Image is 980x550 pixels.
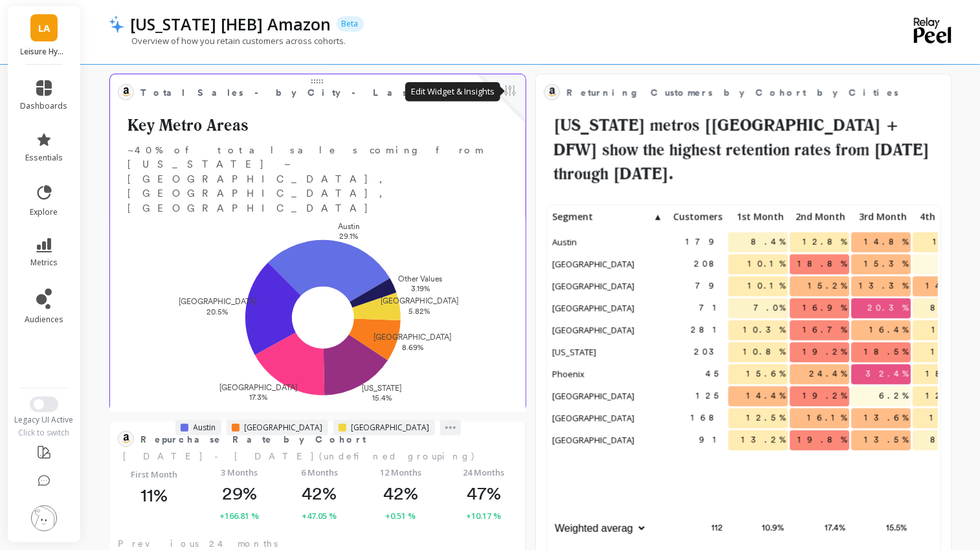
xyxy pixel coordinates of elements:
[862,254,911,274] span: 15.3%
[923,276,972,296] span: 14.9%
[550,342,600,362] span: [US_STATE]
[463,466,505,479] span: 24 Months
[652,212,662,222] span: ▲
[744,408,788,428] span: 12.5%
[30,207,58,217] span: explore
[862,342,911,362] span: 18.5%
[683,232,726,252] span: 179
[913,208,972,226] p: 4th Month
[741,342,788,362] span: 10.8%
[219,509,259,522] span: +166.81 %
[805,276,849,296] span: 15.2%
[550,232,581,252] span: Austin
[728,208,788,226] p: 1st Month
[550,254,638,274] span: [GEOGRAPHIC_DATA]
[739,430,788,450] span: 13.2%
[913,518,972,538] p: 10.5%
[380,466,421,479] span: 12 Months
[862,232,911,252] span: 14.8%
[745,276,788,296] span: 10.1%
[337,16,364,32] p: Beta
[109,35,346,47] p: Overview of how you retain customers across cohorts.
[937,254,972,274] span: 5.1%
[856,276,911,296] span: 13.3%
[194,423,216,433] span: Austin
[800,342,849,362] span: 19.2%
[800,298,849,318] span: 16.9%
[862,408,911,428] span: 13.6%
[221,466,258,479] span: 3 Months
[927,408,972,428] span: 11.6%
[302,482,337,504] p: 42%
[728,518,788,538] p: 10.9%
[21,47,68,57] p: Leisure Hydration - Amazon
[351,423,430,433] span: [GEOGRAPHIC_DATA]
[696,298,726,318] span: 71
[929,320,972,340] span: 11.0%
[30,258,58,268] span: metrics
[790,208,849,226] p: 2nd Month
[21,101,68,111] span: dashboards
[550,408,638,428] span: [GEOGRAPHIC_DATA]
[862,430,911,450] span: 13.5%
[30,397,58,412] button: Switch to New UI
[667,518,726,538] p: 112
[741,320,788,340] span: 10.3%
[38,21,50,36] span: LA
[863,364,911,384] span: 32.4%
[467,509,502,522] span: +10.17 %
[745,254,788,274] span: 10.1%
[854,212,907,222] span: 3rd Month
[25,153,63,163] span: essentials
[552,212,652,222] span: Segment
[744,364,788,384] span: 15.6%
[123,450,315,463] span: [DATE] - [DATE]
[928,342,972,362] span: 12.2%
[319,450,476,463] span: (undefined grouping)
[118,143,518,216] p: ~40% of total sales coming from [US_STATE] – [GEOGRAPHIC_DATA], [GEOGRAPHIC_DATA], [GEOGRAPHIC_DATA]
[915,212,968,222] span: 4th Month
[550,298,638,318] span: [GEOGRAPHIC_DATA]
[140,484,168,506] p: 11%
[696,430,726,450] span: 91
[912,208,974,230] div: Toggle SortBy
[851,208,911,226] p: 3rd Month
[688,320,726,340] span: 281
[25,314,63,325] span: audiences
[691,342,726,362] span: 203
[109,15,124,33] img: header icon
[805,408,849,428] span: 16.1%
[245,423,323,433] span: [GEOGRAPHIC_DATA]
[550,208,611,230] div: Toggle SortBy
[790,518,849,538] p: 17.4%
[688,408,726,428] span: 168
[566,83,902,102] span: Returning Customers by Cohort by Cities
[550,276,638,296] span: [GEOGRAPHIC_DATA]
[31,505,57,531] img: profile picture
[923,364,972,384] span: 18.5%
[789,208,851,230] div: Toggle SortBy
[795,254,849,274] span: 18.8%
[800,232,849,252] span: 12.8%
[383,482,418,504] p: 42%
[131,468,177,481] span: First Month
[795,430,849,450] span: 19.8%
[666,208,728,230] div: Toggle SortBy
[8,415,81,425] div: Legacy UI Active
[748,232,788,252] span: 8.4%
[566,86,898,100] span: Returning Customers by Cohort by Cities
[8,428,81,438] div: Click to switch
[728,208,789,230] div: Toggle SortBy
[301,466,338,479] span: 6 Months
[928,298,972,318] span: 8.9%
[923,386,972,406] span: 12.3%
[669,212,722,222] span: Customers
[544,113,944,186] h2: [US_STATE] metros [[GEOGRAPHIC_DATA] + DFW] show the highest retention rates from [DATE] through ...
[302,509,337,522] span: +47.05 %
[550,320,638,340] span: [GEOGRAPHIC_DATA]
[792,212,845,222] span: 2nd Month
[731,212,784,222] span: 1st Month
[550,364,588,384] span: Phoenix
[693,386,726,406] span: 125
[867,320,911,340] span: 16.4%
